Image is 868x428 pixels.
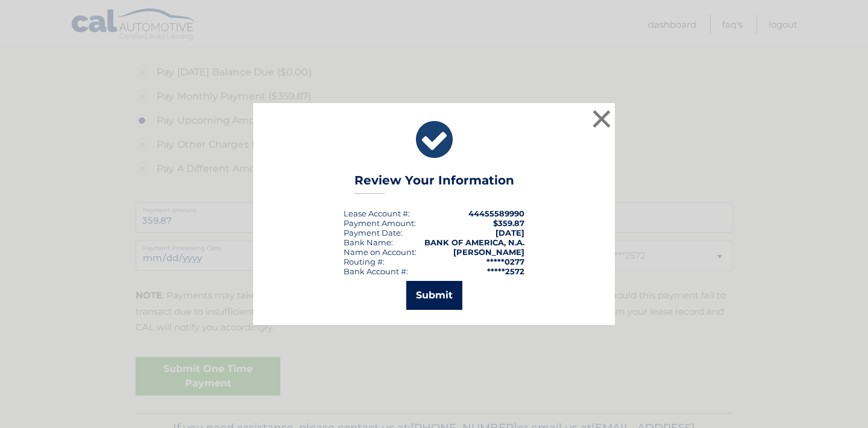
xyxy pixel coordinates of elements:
div: Name on Account: [344,247,417,257]
strong: 44455589990 [468,209,524,218]
div: : [344,228,403,238]
span: $359.87 [493,218,524,228]
button: Submit [406,281,462,310]
span: Payment Date [344,228,401,238]
h3: Review Your Information [354,173,514,194]
div: Bank Account #: [344,266,408,276]
strong: BANK OF AMERICA, N.A. [424,238,524,247]
span: [DATE] [495,228,524,238]
button: × [590,107,614,131]
div: Bank Name: [344,238,393,247]
div: Payment Amount: [344,218,416,228]
strong: [PERSON_NAME] [453,247,524,257]
div: Routing #: [344,257,385,266]
div: Lease Account #: [344,209,410,218]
